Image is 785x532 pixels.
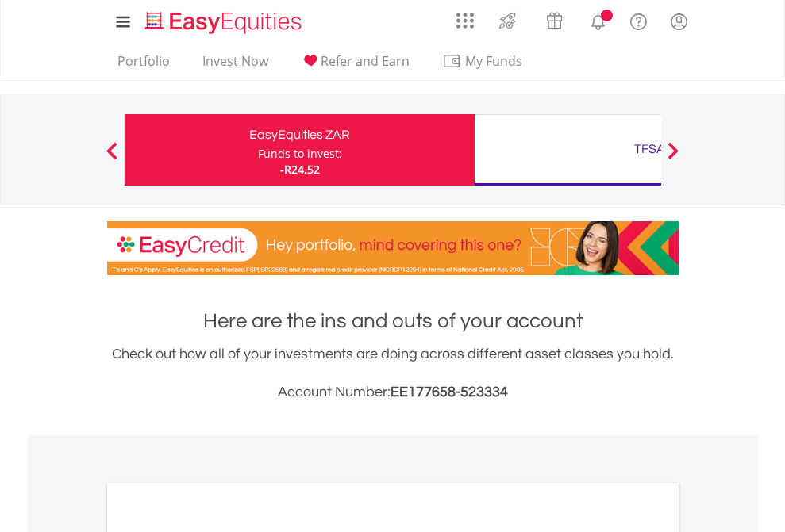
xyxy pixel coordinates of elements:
h3: Account Number: [107,381,679,404]
a: FAQ's and Support [618,4,659,36]
a: Invest Now [196,53,275,78]
a: Portfolio [111,53,176,78]
img: EasyEquities_Logo.png [142,10,308,36]
span: My Funds [442,51,546,71]
div: Check out how all of your investments are doing across different asset classes you hold. [107,343,679,404]
span: EE177658-523334 [391,385,508,400]
span: -R24.52 [280,162,320,177]
span: Refer and Earn [321,52,410,70]
a: Notifications [578,4,618,36]
a: Home page [139,4,308,36]
div: EasyEquities ZAR [134,124,465,146]
a: Refer and Earn [294,53,416,78]
a: My Profile [659,4,699,39]
img: vouchers-v2.svg [541,8,568,33]
button: Next [657,150,689,166]
img: grid-menu-icon.svg [456,12,474,29]
img: EasyCredit Promotion Banner [107,221,679,275]
h1: Here are the ins and outs of your account [107,307,679,335]
button: Previous [96,150,128,166]
a: AppsGrid [446,4,484,29]
a: Vouchers [531,4,578,33]
div: Funds to invest: [258,146,342,162]
img: thrive-v2.svg [494,8,521,33]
